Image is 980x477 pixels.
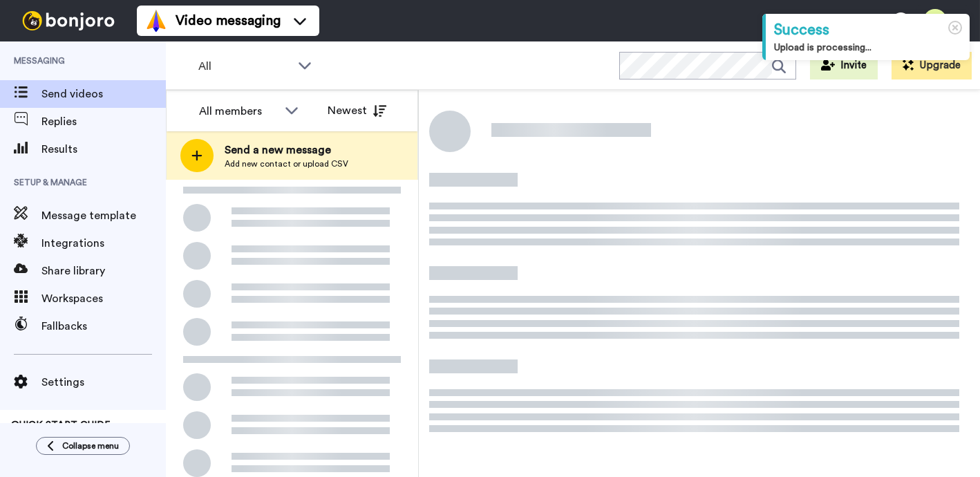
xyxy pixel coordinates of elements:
button: Collapse menu [36,437,130,455]
span: Workspaces [41,290,166,307]
span: Settings [41,374,166,391]
span: Send a new message [225,142,348,158]
span: Collapse menu [62,440,119,451]
span: QUICK START GUIDE [11,420,111,430]
span: Add new contact or upload CSV [225,158,348,169]
img: bj-logo-header-white.svg [17,11,120,30]
span: Integrations [41,235,166,252]
span: Fallbacks [41,318,166,335]
div: Success [774,19,961,41]
img: vm-color.svg [145,10,167,32]
span: Send videos [41,86,166,102]
button: Newest [317,97,397,124]
span: Message template [41,207,166,224]
div: All members [199,103,278,120]
span: Share library [41,263,166,279]
span: Video messaging [176,11,281,30]
button: Invite [810,52,878,79]
span: Results [41,141,166,158]
span: All [198,58,291,75]
span: Replies [41,113,166,130]
button: Upgrade [892,52,972,79]
div: Upload is processing... [774,41,961,55]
